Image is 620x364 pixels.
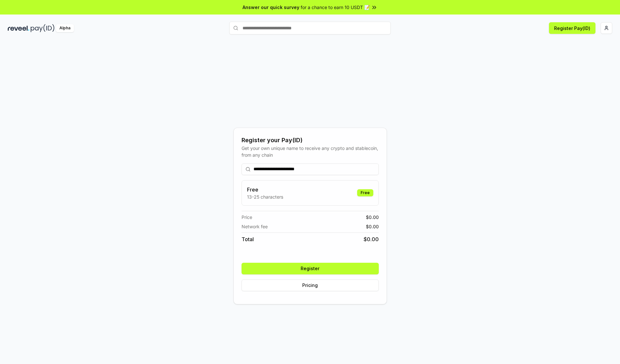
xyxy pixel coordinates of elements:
[242,235,254,243] span: Total
[247,186,283,193] h3: Free
[242,223,268,230] span: Network fee
[56,24,74,32] div: Alpha
[364,235,379,243] span: $ 0.00
[242,263,379,274] button: Register
[366,223,379,230] span: $ 0.00
[31,24,55,32] img: pay_id
[242,280,379,291] button: Pricing
[549,22,595,34] button: Register Pay(ID)
[247,193,283,200] p: 13-25 characters
[242,145,379,158] div: Get your own unique name to receive any crypto and stablecoin, from any chain
[301,4,370,11] span: for a chance to earn 10 USDT 📝
[357,189,373,196] div: Free
[366,214,379,221] span: $ 0.00
[243,4,299,11] span: Answer our quick survey
[8,24,29,32] img: reveel_dark
[242,136,379,145] div: Register your Pay(ID)
[242,214,252,221] span: Price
